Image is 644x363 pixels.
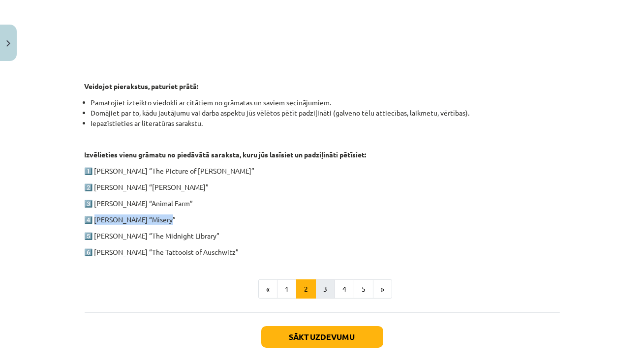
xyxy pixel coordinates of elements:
[85,279,560,299] nav: Page navigation example
[85,198,560,209] p: 3️⃣ [PERSON_NAME] “Animal Farm”
[85,231,560,241] p: 5️⃣ [PERSON_NAME] “The Midnight Library”
[354,279,373,299] button: 5
[85,166,560,176] p: 1️⃣ [PERSON_NAME] “The Picture of [PERSON_NAME]”
[85,247,560,257] p: 6️⃣ [PERSON_NAME] “The Tattooist of Auschwitz”
[91,118,560,128] li: Iepazīstieties ar literatūras sarakstu.
[91,97,560,108] li: Pamatojiet izteikto viedokli ar citātiem no grāmatas un saviem secinājumiem.
[85,82,199,91] strong: Veidojot pierakstus, paturiet prātā:
[277,279,297,299] button: 1
[261,326,383,348] button: Sākt uzdevumu
[6,40,10,47] img: icon-close-lesson-0947bae3869378f0d4975bcd49f059093ad1ed9edebbc8119c70593378902aed.svg
[85,214,560,225] p: 4️⃣ [PERSON_NAME] “Misery”
[91,108,560,118] li: Domājiet par to, kādu jautājumu vai darba aspektu jūs vēlētos pētīt padziļināti (galveno tēlu att...
[315,279,335,299] button: 3
[373,279,392,299] button: »
[85,150,367,159] strong: Izvēlieties vienu grāmatu no piedāvātā saraksta, kuru jūs lasīsiet un padziļināti pētīsiet:
[258,279,277,299] button: «
[335,279,354,299] button: 4
[85,182,560,192] p: 2️⃣ [PERSON_NAME] “[PERSON_NAME]”
[296,279,316,299] button: 2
